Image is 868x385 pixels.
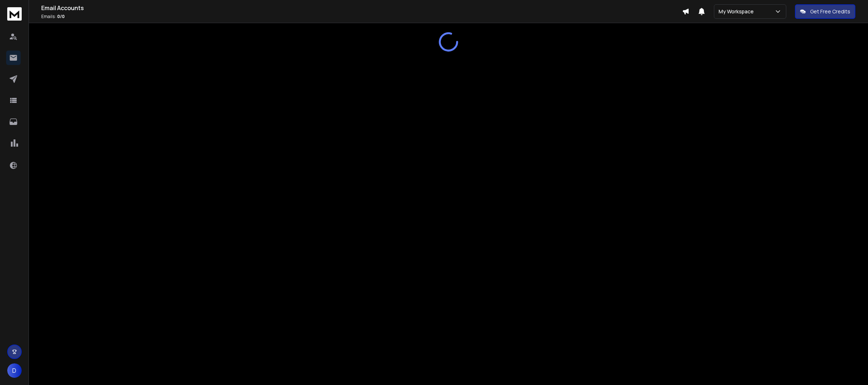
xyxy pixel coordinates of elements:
p: Get Free Credits [810,8,850,15]
h1: Email Accounts [41,4,682,12]
button: D [7,363,22,378]
span: 0 / 0 [57,13,65,20]
button: Get Free Credits [795,4,855,19]
p: Emails : [41,14,682,20]
p: My Workspace [719,8,757,15]
img: logo [7,7,22,21]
